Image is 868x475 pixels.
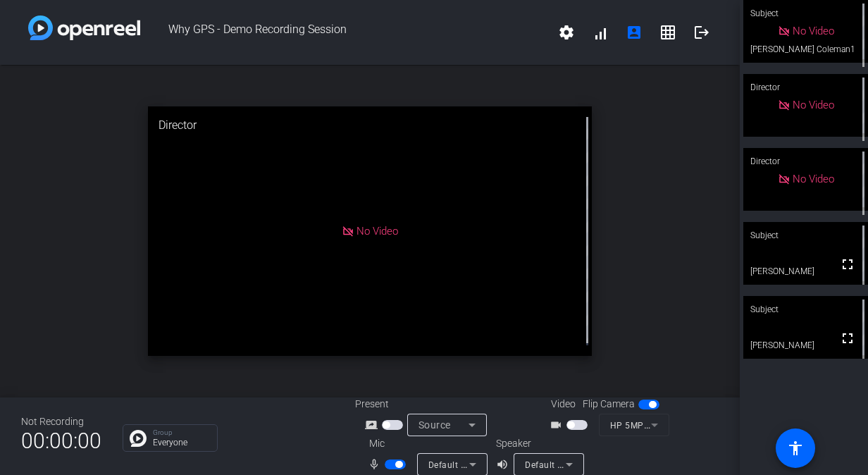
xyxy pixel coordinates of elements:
div: Speaker [496,436,581,451]
mat-icon: screen_share_outline [365,417,382,433]
span: Default - Speakers (2- Realtek(R) Audio) [525,459,687,470]
mat-icon: mic_none [368,456,385,473]
span: Source [418,419,451,431]
mat-icon: accessibility [787,440,804,457]
div: Subject [743,296,868,323]
button: signal_cellular_alt [583,16,617,49]
mat-icon: volume_up [496,456,513,473]
span: No Video [793,173,834,185]
span: Flip Camera [583,397,635,412]
div: Subject [743,222,868,249]
p: Everyone [153,438,210,447]
mat-icon: videocam_outline [550,417,566,433]
span: No Video [793,99,834,111]
p: Group [153,429,210,436]
img: white-gradient.svg [28,16,140,40]
span: No Video [793,25,834,37]
mat-icon: account_box [626,24,643,41]
div: Director [743,74,868,101]
mat-icon: logout [693,24,710,41]
div: Director [148,106,592,144]
mat-icon: fullscreen [839,256,856,273]
mat-icon: fullscreen [839,330,856,347]
mat-icon: settings [558,24,575,41]
span: No Video [356,225,398,237]
span: Default - Microphone Array (2- Intel® Smart Sound Technology for Digital Microphones) [428,459,788,470]
div: Present [355,397,496,412]
span: 00:00:00 [21,424,101,458]
img: Chat Icon [130,430,147,447]
div: Director [743,148,868,175]
mat-icon: grid_on [659,24,676,41]
span: Why GPS - Demo Recording Session [140,16,550,49]
span: Video [551,397,576,412]
div: Mic [355,436,496,451]
div: Not Recording [21,414,101,429]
